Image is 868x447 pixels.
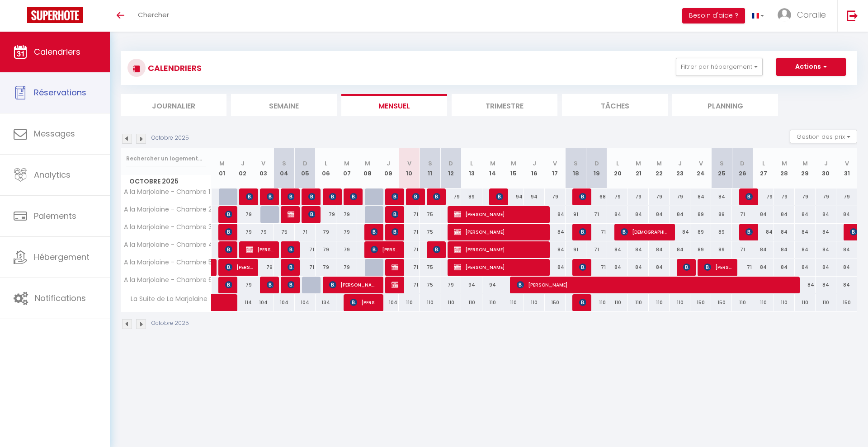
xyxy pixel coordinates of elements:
span: La Suite de La Marjolaine [123,294,210,304]
div: 79 [316,206,336,223]
th: 09 [378,148,399,188]
abbr: S [282,159,286,168]
div: 71 [586,206,607,223]
th: 22 [649,148,670,188]
th: 12 [440,148,461,188]
div: 84 [607,241,628,258]
div: 89 [711,224,732,240]
div: 79 [440,188,461,205]
div: 79 [316,259,336,276]
th: 23 [670,148,690,188]
div: 79 [316,241,336,258]
div: 84 [753,224,774,240]
th: 25 [711,148,732,188]
th: 04 [274,148,295,188]
div: 71 [586,259,607,276]
span: [PERSON_NAME] [225,276,232,293]
div: 79 [649,188,670,205]
span: [PERSON_NAME] [579,294,586,311]
div: 79 [670,188,690,205]
abbr: M [344,159,349,168]
div: 110 [607,294,628,311]
div: 110 [649,294,670,311]
div: 79 [628,188,649,205]
abbr: V [553,159,557,168]
div: 110 [461,294,482,311]
span: [PERSON_NAME] [371,241,398,258]
div: 79 [232,206,253,223]
div: 79 [545,188,566,205]
div: 110 [524,294,545,311]
div: 94 [482,277,503,293]
th: 19 [586,148,607,188]
div: 79 [795,188,816,205]
div: 79 [336,259,357,276]
span: [PERSON_NAME] [392,223,398,240]
span: Paiements [34,210,76,221]
div: 84 [774,241,795,258]
div: 79 [440,277,461,293]
li: Semaine [231,94,337,116]
abbr: D [448,159,453,168]
span: [PERSON_NAME] [579,259,586,276]
div: 91 [566,241,586,258]
div: 110 [816,294,836,311]
div: 84 [545,259,566,276]
h3: CALENDRIERS [146,58,202,78]
th: 14 [482,148,503,188]
span: Menguy Burban [496,188,503,205]
span: Calendriers [34,46,80,57]
abbr: S [428,159,432,168]
li: Journalier [121,94,226,116]
div: 84 [816,224,836,240]
th: 08 [357,148,378,188]
div: 89 [711,241,732,258]
div: 71 [295,241,316,258]
span: Coralie [797,9,826,20]
div: 110 [628,294,649,311]
div: 84 [670,241,690,258]
div: 84 [753,259,774,276]
abbr: M [511,159,516,168]
div: 110 [753,294,774,311]
abbr: L [762,159,765,168]
abbr: D [303,159,307,168]
div: 84 [774,259,795,276]
span: Analytics [34,169,71,180]
span: [PERSON_NAME] [267,276,274,293]
div: 84 [545,206,566,223]
th: 24 [690,148,711,188]
th: 01 [212,148,232,188]
div: 94 [503,188,524,205]
span: [PERSON_NAME] [350,188,357,205]
div: 110 [774,294,795,311]
div: 75 [274,224,295,240]
abbr: J [241,159,245,168]
span: [PERSON_NAME] [225,259,253,276]
div: 84 [795,259,816,276]
abbr: S [720,159,724,168]
abbr: S [574,159,578,168]
div: 79 [316,224,336,240]
div: 104 [378,294,399,311]
span: Octobre 2025 [121,175,211,188]
span: [PERSON_NAME] [745,223,752,240]
div: 84 [670,206,690,223]
abbr: M [636,159,641,168]
input: Rechercher un logement... [126,151,206,167]
th: 15 [503,148,524,188]
div: 79 [253,224,274,240]
div: 79 [753,188,774,205]
div: 84 [774,206,795,223]
img: Super Booking [27,7,83,23]
span: [PERSON_NAME] [267,188,274,205]
span: [PERSON_NAME] [288,241,294,258]
div: 84 [836,259,857,276]
div: 71 [732,259,753,276]
button: Besoin d'aide ? [682,8,745,24]
span: [DEMOGRAPHIC_DATA][PERSON_NAME] [621,223,669,240]
th: 31 [836,148,857,188]
span: [PERSON_NAME] [225,206,232,223]
span: Notifications [35,292,86,304]
th: 28 [774,148,795,188]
